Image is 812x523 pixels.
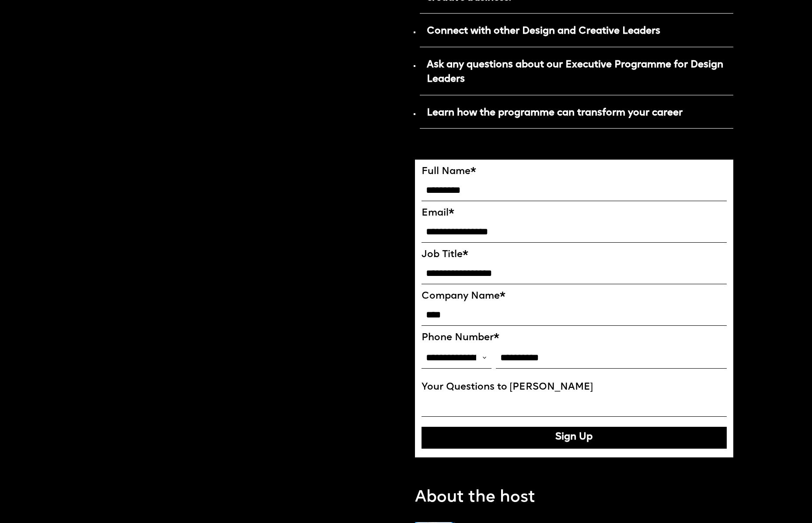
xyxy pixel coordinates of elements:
[422,166,727,178] label: Full Name
[422,249,727,261] label: Job Title
[422,291,727,303] label: Company Name
[415,485,535,510] p: About the host
[422,208,727,220] label: Email
[422,427,727,449] button: Sign Up
[422,332,727,344] label: Phone Number
[427,108,683,118] strong: Learn how the programme can transform your career
[422,382,727,394] label: Your Questions to [PERSON_NAME]
[427,26,660,36] strong: Connect with other Design and Creative Leaders
[427,60,723,84] strong: Ask any questions about our Executive Programme for Design Leaders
